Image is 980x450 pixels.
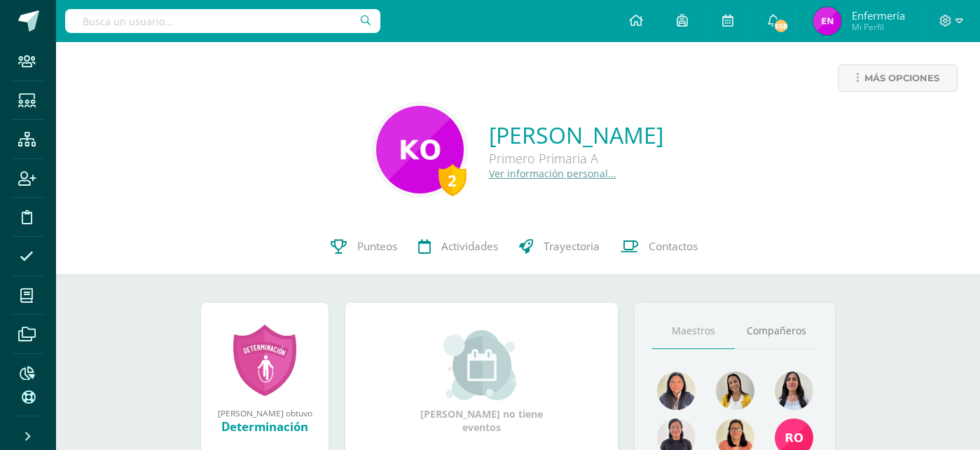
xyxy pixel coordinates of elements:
[215,418,315,435] div: Determinación
[852,21,905,33] span: Mi Perfil
[489,167,616,180] a: Ver información personal...
[320,219,408,275] a: Punteos
[215,407,315,418] div: [PERSON_NAME] obtuvo
[439,164,467,196] div: 2
[716,371,754,410] img: 65c6bddbe21797e201d80fe03777f130.png
[610,219,708,275] a: Contactos
[509,219,610,275] a: Trayectoria
[864,65,939,91] span: Más opciones
[652,313,735,349] a: Maestros
[813,7,841,35] img: 9282fce470099ad46d32b14798152acb.png
[357,239,397,254] span: Punteos
[852,8,905,22] span: Enfermería
[489,150,663,167] div: Primero Primaria A
[657,371,696,410] img: d1743a41237682a7a2aaad5eb7657aa7.png
[489,120,663,150] a: [PERSON_NAME]
[649,239,698,254] span: Contactos
[544,239,600,254] span: Trayectoria
[838,64,958,92] a: Más opciones
[441,239,498,254] span: Actividades
[376,106,464,193] img: 3d01a1ea7cce0734ae1475c95e75b942.png
[443,330,520,400] img: event_small.png
[65,9,380,33] input: Busca un usuario...
[735,313,817,349] a: Compañeros
[408,219,509,275] a: Actividades
[775,371,813,410] img: b0fd45af2573d4ad5a1b4b14397f63f0.png
[773,18,789,34] span: 558
[412,330,552,434] div: [PERSON_NAME] no tiene eventos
